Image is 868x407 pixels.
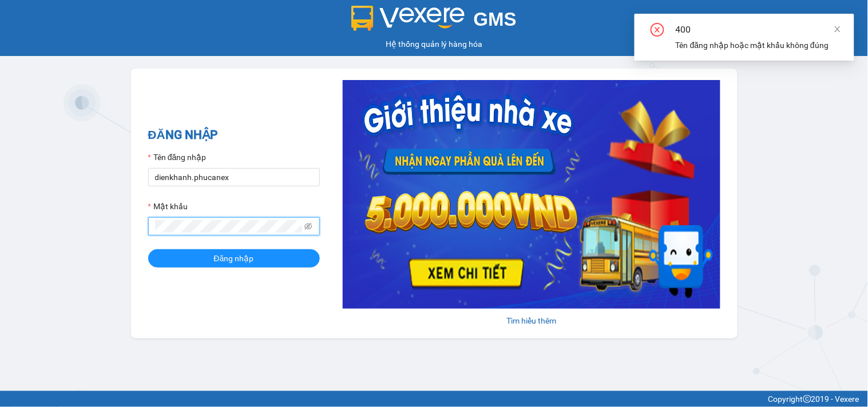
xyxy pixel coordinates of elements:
[214,252,254,265] span: Đăng nhập
[148,126,320,145] h2: ĐĂNG NHẬP
[9,393,859,405] div: Copyright 2019 - Vexere
[474,9,517,30] span: GMS
[834,25,842,33] span: close
[3,38,865,50] div: Hệ thống quản lý hàng hóa
[304,222,312,230] span: eye-invisible
[343,314,720,327] div: Tìm hiểu thêm
[148,200,188,213] label: Mật khẩu
[351,6,465,31] img: logo 2
[148,151,207,163] label: Tên đăng nhập
[803,395,811,403] span: copyright
[651,23,664,39] span: close-circle
[343,80,720,309] img: banner-0
[351,17,517,26] a: GMS
[676,39,841,51] div: Tên đăng nhập hoặc mật khẩu không đúng
[155,220,303,233] input: Mật khẩu
[148,249,320,268] button: Đăng nhập
[148,168,320,186] input: Tên đăng nhập
[676,23,841,37] div: 400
